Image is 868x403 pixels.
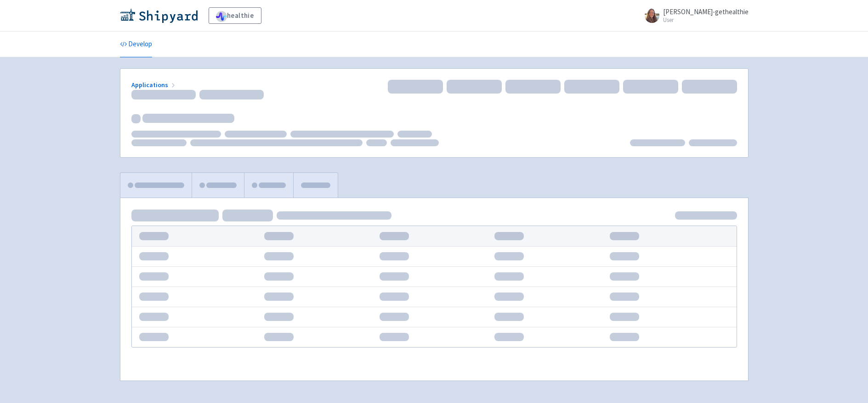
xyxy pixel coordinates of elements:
[120,32,152,57] a: Develop
[663,17,749,23] small: User
[639,8,749,23] a: [PERSON_NAME]-gethealthie User
[663,7,749,16] span: [PERSON_NAME]-gethealthie
[209,7,261,24] a: healthie
[131,81,177,89] a: Applications
[120,8,198,23] img: Shipyard logo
